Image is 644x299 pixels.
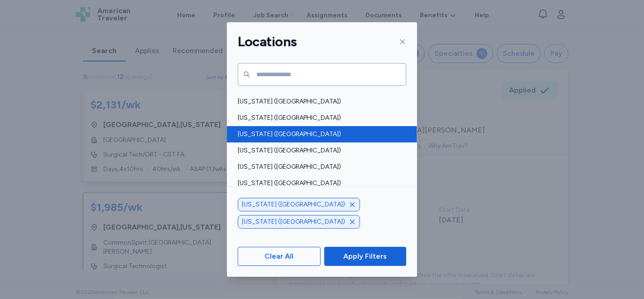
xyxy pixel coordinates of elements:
[238,146,401,155] span: [US_STATE] ([GEOGRAPHIC_DATA])
[238,247,321,266] button: Clear All
[238,33,297,50] h1: Locations
[238,162,401,172] span: [US_STATE] ([GEOGRAPHIC_DATA])
[324,247,406,266] button: Apply Filters
[264,251,293,262] span: Clear All
[238,113,401,123] span: [US_STATE] ([GEOGRAPHIC_DATA])
[242,200,345,209] span: [US_STATE] ([GEOGRAPHIC_DATA])
[242,217,345,226] span: [US_STATE] ([GEOGRAPHIC_DATA])
[238,179,401,188] span: [US_STATE] ([GEOGRAPHIC_DATA])
[343,251,387,262] span: Apply Filters
[238,97,401,106] span: [US_STATE] ([GEOGRAPHIC_DATA])
[238,130,401,139] span: [US_STATE] ([GEOGRAPHIC_DATA])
